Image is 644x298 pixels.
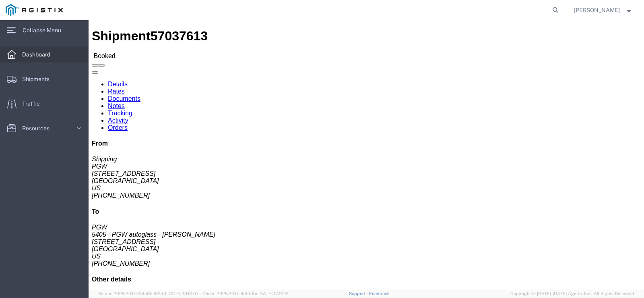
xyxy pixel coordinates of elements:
[0,46,88,63] a: Dashboard
[89,20,644,290] iframe: FS Legacy Container
[98,291,199,296] span: Server: 2025.20.0-734e5bc92d9
[0,71,88,87] a: Shipments
[22,120,55,136] span: Resources
[0,96,88,112] a: Traffic
[510,290,634,297] span: Copyright © [DATE]-[DATE] Agistix Inc., All Rights Reserved
[22,71,55,87] span: Shipments
[0,120,88,136] a: Resources
[166,291,199,296] span: [DATE] 09:51:07
[202,291,289,296] span: Client: 2025.20.0-e640dba
[6,4,63,16] img: logo
[22,46,56,63] span: Dashboard
[574,6,620,15] span: Craig Clark
[369,291,390,296] a: Feedback
[349,291,369,296] a: Support
[258,291,289,296] span: [DATE] 17:21:12
[23,22,67,38] span: Collapse Menu
[574,5,633,15] button: [PERSON_NAME]
[22,96,45,112] span: Traffic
